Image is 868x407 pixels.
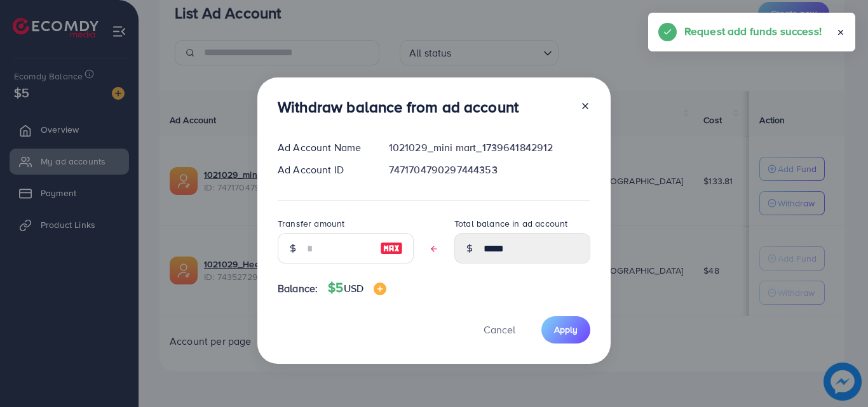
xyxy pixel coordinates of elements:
[541,316,590,344] button: Apply
[468,316,531,344] button: Cancel
[278,281,318,296] span: Balance:
[554,323,578,336] span: Apply
[268,163,379,177] div: Ad Account ID
[278,217,344,230] label: Transfer amount
[379,140,600,155] div: 1021029_mini mart_1739641842912
[684,23,822,39] h5: Request add funds success!
[484,323,515,337] span: Cancel
[380,241,403,256] img: image
[379,163,600,177] div: 7471704790297444353
[268,140,379,155] div: Ad Account Name
[454,217,567,230] label: Total balance in ad account
[374,283,386,295] img: image
[278,98,519,116] h3: Withdraw balance from ad account
[344,281,363,295] span: USD
[328,280,386,296] h4: $5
